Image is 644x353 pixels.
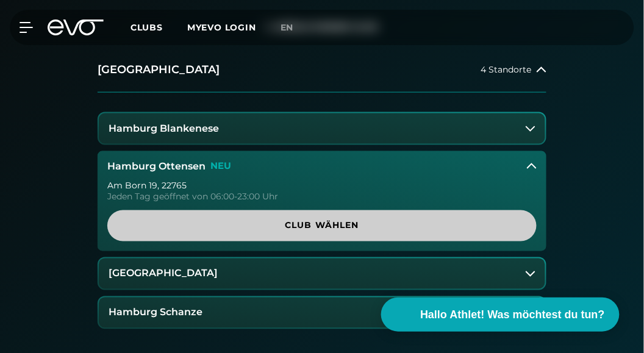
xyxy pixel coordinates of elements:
[481,65,532,74] span: 4 Standorte
[107,210,537,241] a: Club wählen
[107,161,206,172] h3: Hamburg Ottensen
[187,22,256,33] a: MYEVO LOGIN
[131,21,187,33] a: Clubs
[420,307,605,323] span: Hallo Athlet! Was möchtest du tun?
[107,192,537,201] div: Jeden Tag geöffnet von 06:00-23:00 Uhr
[98,48,546,93] button: [GEOGRAPHIC_DATA]4 Standorte
[109,268,218,279] h3: [GEOGRAPHIC_DATA]
[131,22,163,33] span: Clubs
[381,298,620,332] button: Hallo Athlet! Was möchtest du tun?
[122,219,522,232] span: Club wählen
[109,307,202,318] h3: Hamburg Schanze
[99,298,545,328] button: Hamburg Schanze
[281,22,294,33] span: en
[107,181,537,190] div: Am Born 19 , 22765
[109,123,219,134] h3: Hamburg Blankenese
[98,62,220,77] h2: [GEOGRAPHIC_DATA]
[281,21,309,35] a: en
[99,113,545,144] button: Hamburg Blankenese
[210,161,231,171] p: NEU
[99,259,545,289] button: [GEOGRAPHIC_DATA]
[98,151,546,182] button: Hamburg OttensenNEU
